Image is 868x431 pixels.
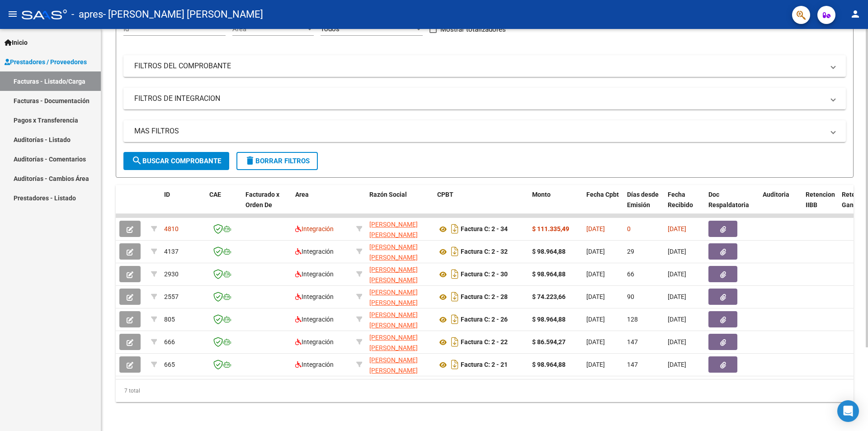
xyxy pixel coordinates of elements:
[245,157,310,165] span: Borrar Filtros
[449,289,461,304] i: Descargar documento
[116,379,854,402] div: 7 total
[806,191,835,208] span: Retencion IIBB
[627,225,631,232] span: 0
[627,338,638,346] span: 147
[134,126,824,136] mat-panel-title: MAS FILTROS
[583,185,623,225] datatable-header-cell: Fecha Cpbt
[369,265,430,284] div: 20352029778
[668,248,686,255] span: [DATE]
[295,191,309,198] span: Area
[532,270,566,278] strong: $ 98.964,88
[132,155,142,166] mat-icon: search
[532,361,566,368] strong: $ 98.964,88
[295,361,334,368] span: Integración
[449,357,461,372] i: Descargar documento
[164,191,170,198] span: ID
[449,244,461,259] i: Descargar documento
[586,316,605,323] span: [DATE]
[668,225,686,232] span: [DATE]
[461,294,508,301] strong: Factura C: 2 - 28
[532,293,566,300] strong: $ 74.223,66
[209,191,221,198] span: CAE
[5,38,28,47] span: Inicio
[440,24,506,35] span: Mostrar totalizadores
[705,185,759,225] datatable-header-cell: Doc Respaldatoria
[532,316,566,323] strong: $ 98.964,88
[160,185,206,225] datatable-header-cell: ID
[668,270,686,278] span: [DATE]
[434,185,528,225] datatable-header-cell: CPBT
[461,339,508,346] strong: Factura C: 2 - 22
[295,338,334,346] span: Integración
[123,55,846,77] mat-expansion-panel-header: FILTROS DEL COMPROBANTE
[627,316,638,323] span: 128
[164,270,179,278] span: 2930
[759,185,802,225] datatable-header-cell: Auditoria
[532,191,551,198] span: Monto
[369,289,418,306] span: [PERSON_NAME] [PERSON_NAME]
[245,191,279,208] span: Facturado x Orden De
[369,243,418,261] span: [PERSON_NAME] [PERSON_NAME]
[437,191,453,198] span: CPBT
[242,185,292,225] datatable-header-cell: Facturado x Orden De
[369,191,407,198] span: Razón Social
[802,185,838,225] datatable-header-cell: Retencion IIBB
[164,293,179,300] span: 2557
[295,248,334,255] span: Integración
[123,88,846,109] mat-expansion-panel-header: FILTROS DE INTEGRACION
[164,248,179,255] span: 4137
[586,338,605,346] span: [DATE]
[295,293,334,300] span: Integración
[206,185,242,225] datatable-header-cell: CAE
[369,310,430,329] div: 20352029778
[164,361,175,368] span: 665
[532,248,566,255] strong: $ 98.964,88
[449,335,461,349] i: Descargar documento
[627,191,659,208] span: Días desde Emisión
[668,293,686,300] span: [DATE]
[236,152,318,170] button: Borrar Filtros
[123,120,846,142] mat-expansion-panel-header: MAS FILTROS
[369,266,418,284] span: [PERSON_NAME] [PERSON_NAME]
[627,270,634,278] span: 66
[369,332,430,351] div: 20352029778
[449,312,461,327] i: Descargar documento
[627,361,638,368] span: 147
[295,270,334,278] span: Integración
[668,316,686,323] span: [DATE]
[369,334,418,351] span: [PERSON_NAME] [PERSON_NAME]
[668,338,686,346] span: [DATE]
[461,271,508,278] strong: Factura C: 2 - 30
[71,5,103,24] span: - apres
[461,361,508,369] strong: Factura C: 2 - 21
[292,185,353,225] datatable-header-cell: Area
[366,185,434,225] datatable-header-cell: Razón Social
[164,225,179,232] span: 4810
[461,248,508,256] strong: Factura C: 2 - 32
[369,242,430,261] div: 20352029778
[668,361,686,368] span: [DATE]
[232,25,306,33] span: Area
[586,270,605,278] span: [DATE]
[134,61,824,71] mat-panel-title: FILTROS DEL COMPROBANTE
[369,355,430,374] div: 20352029778
[586,293,605,300] span: [DATE]
[103,5,263,24] span: - [PERSON_NAME] [PERSON_NAME]
[134,94,824,104] mat-panel-title: FILTROS DE INTEGRACION
[245,155,255,166] mat-icon: delete
[369,311,418,329] span: [PERSON_NAME] [PERSON_NAME]
[586,361,605,368] span: [DATE]
[449,222,461,236] i: Descargar documento
[850,9,861,19] mat-icon: person
[369,219,430,238] div: 20352029778
[586,248,605,255] span: [DATE]
[369,356,418,374] span: [PERSON_NAME] [PERSON_NAME]
[164,316,175,323] span: 805
[837,400,859,422] div: Open Intercom Messenger
[668,191,693,208] span: Fecha Recibido
[586,225,605,232] span: [DATE]
[627,248,634,255] span: 29
[461,316,508,323] strong: Factura C: 2 - 26
[623,185,664,225] datatable-header-cell: Días desde Emisión
[627,293,634,300] span: 90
